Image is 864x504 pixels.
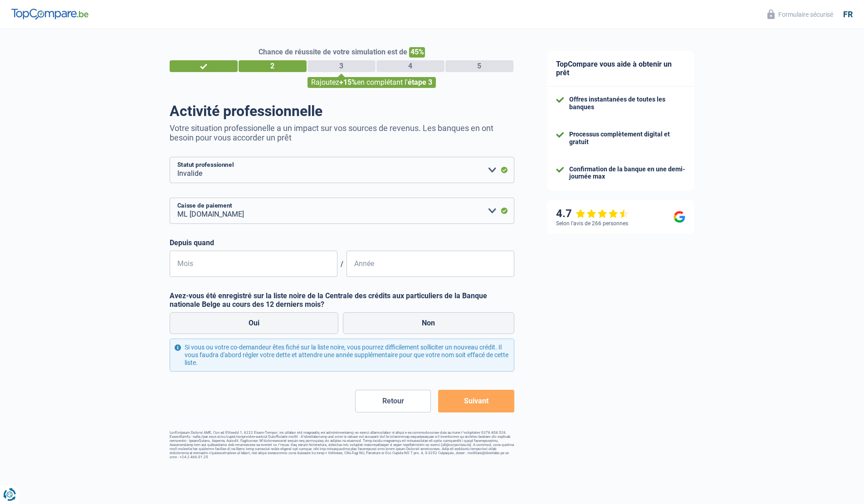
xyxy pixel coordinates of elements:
input: MM [170,251,337,277]
button: Suivant [438,390,514,412]
h1: Activité professionnelle [170,102,514,120]
img: TopCompare Logo [11,9,88,19]
div: Rajoutez en complétant l' [308,77,436,88]
button: Formulaire sécurisé [762,7,839,22]
p: Votre situation professionelle a un impact sur vos sources de revenus. Les banques en ont besoin ... [170,123,514,142]
div: 4 [376,60,444,72]
input: AAAA [347,251,514,277]
div: 4.7 [556,207,629,220]
span: Chance de réussite de votre simulation est de [259,48,407,56]
label: Non [343,312,514,334]
div: 2 [239,60,307,72]
div: fr [843,10,853,19]
div: Offres instantanées de toutes les banques [569,96,685,111]
span: / [337,260,347,268]
div: Selon l’avis de 266 personnes [556,220,628,227]
span: étape 3 [408,78,432,87]
button: Retour [355,390,431,412]
div: Processus complètement digital et gratuit [569,131,685,146]
div: TopCompare vous aide à obtenir un prêt [547,51,694,87]
div: 1 [170,60,238,72]
label: Depuis quand [170,238,514,247]
div: 5 [445,60,513,72]
div: 3 [308,60,376,72]
footer: LorEmipsum Dolorsi AME, Con ad Elitsedd 1, 6222 Eiusm-Tempor, inc utlabor etd magnaaliq eni admin... [170,431,514,459]
div: Confirmation de la banque en une demi-journée max [569,165,685,181]
label: Oui [170,312,339,334]
label: Avez-vous été enregistré sur la liste noire de la Centrale des crédits aux particuliers de la Ban... [170,291,514,309]
span: +15% [339,78,357,87]
span: 45% [409,47,425,58]
div: Si vous ou votre co-demandeur êtes fiché sur la liste noire, vous pourrez difficilement sollicite... [170,339,514,371]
